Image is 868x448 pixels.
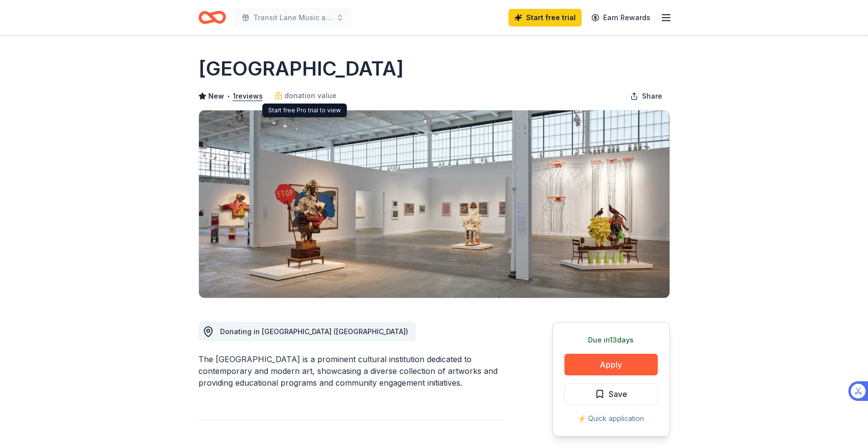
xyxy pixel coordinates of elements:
[284,90,336,102] span: donation value
[226,92,230,100] span: •
[262,104,347,117] div: Start free Pro trial to view
[586,9,656,26] a: Earn Rewards
[508,9,582,26] a: Start free trial
[233,90,263,102] button: 1reviews
[275,90,336,102] a: donation value
[253,12,332,24] span: Transit Lane Music and Bowling
[622,86,670,106] button: Share
[198,353,505,389] div: The [GEOGRAPHIC_DATA] is a prominent cultural institution dedicated to contemporary and modern ar...
[198,6,226,29] a: Home
[220,327,408,336] span: Donating in [GEOGRAPHIC_DATA] ([GEOGRAPHIC_DATA])
[234,8,352,27] button: Transit Lane Music and Bowling
[208,90,224,102] span: New
[564,354,658,375] button: Apply
[564,383,658,405] button: Save
[609,388,627,400] span: Save
[198,55,404,82] h1: [GEOGRAPHIC_DATA]
[642,90,662,102] span: Share
[564,334,658,346] div: Due in 13 days
[564,413,658,424] div: ⚡️ Quick application
[199,110,670,298] img: Image for Buffalo AKG Art Museum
